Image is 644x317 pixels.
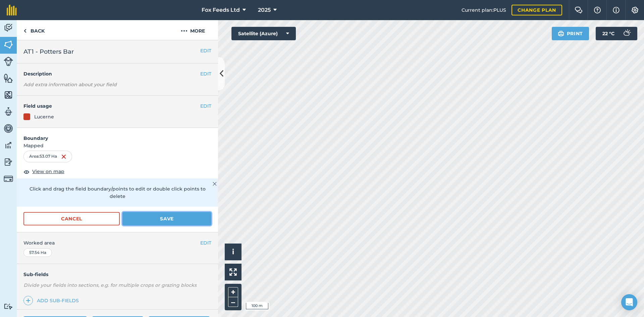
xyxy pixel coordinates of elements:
[34,113,54,120] div: Lucerne
[4,140,13,150] img: svg+xml;base64,PD94bWwgdmVyc2lvbj0iMS4wIiBlbmNvZGluZz0idXRmLTgiPz4KPCEtLSBHZW5lcmF0b3I6IEFkb2JlIE...
[229,268,237,276] img: Four arrows, one pointing top left, one top right, one bottom right and the last bottom left
[181,27,187,35] img: svg+xml;base64,PHN2ZyB4bWxucz0iaHR0cDovL3d3dy53My5vcmcvMjAwMC9zdmciIHdpZHRoPSIyMCIgaGVpZ2h0PSIyNC...
[23,168,30,176] img: svg+xml;base64,PHN2ZyB4bWxucz0iaHR0cDovL3d3dy53My5vcmcvMjAwMC9zdmciIHdpZHRoPSIxOCIgaGVpZ2h0PSIyNC...
[23,185,211,200] p: Click and drag the field boundary/points to edit or double click points to delete
[593,7,601,13] img: A question mark icon
[23,168,64,176] button: View on map
[552,27,589,40] button: Print
[596,27,637,40] button: 22 °C
[23,47,74,56] span: AT1 - Potters Bar
[602,27,614,40] span: 22 ° C
[620,27,633,40] img: svg+xml;base64,PD94bWwgdmVyc2lvbj0iMS4wIiBlbmNvZGluZz0idXRmLTgiPz4KPCEtLSBHZW5lcmF0b3I6IEFkb2JlIE...
[23,70,211,77] h4: Description
[23,296,82,305] a: Add sub-fields
[23,151,72,162] div: Area : 53.07 Ha
[258,6,271,14] span: 2025
[122,212,211,225] button: Save
[631,7,639,13] img: A cog icon
[232,248,234,256] span: i
[558,30,564,38] img: svg+xml;base64,PHN2ZyB4bWxucz0iaHR0cDovL3d3dy53My5vcmcvMjAwMC9zdmciIHdpZHRoPSIxOSIgaGVpZ2h0PSIyNC...
[7,5,17,15] img: fieldmargin Logo
[231,27,296,40] button: Satellite (Azure)
[17,128,218,142] h4: Boundary
[23,212,120,225] button: Cancel
[23,102,200,110] h4: Field usage
[575,7,583,13] img: Two speech bubbles overlapping with the left bubble in the forefront
[202,6,240,14] span: Fox Feeds Ltd
[17,142,218,149] span: Mapped
[17,20,51,40] a: Back
[23,27,26,35] img: svg+xml;base64,PHN2ZyB4bWxucz0iaHR0cDovL3d3dy53My5vcmcvMjAwMC9zdmciIHdpZHRoPSI5IiBoZWlnaHQ9IjI0Ii...
[200,239,211,247] button: EDIT
[200,47,211,54] button: EDIT
[61,153,66,161] img: svg+xml;base64,PHN2ZyB4bWxucz0iaHR0cDovL3d3dy53My5vcmcvMjAwMC9zdmciIHdpZHRoPSIxNiIgaGVpZ2h0PSIyNC...
[23,239,211,247] span: Worked area
[23,82,117,88] em: Add extra information about your field
[613,6,620,14] img: svg+xml;base64,PHN2ZyB4bWxucz0iaHR0cDovL3d3dy53My5vcmcvMjAwMC9zdmciIHdpZHRoPSIxNyIgaGVpZ2h0PSIxNy...
[462,6,506,14] span: Current plan : PLUS
[4,157,13,167] img: svg+xml;base64,PD94bWwgdmVyc2lvbj0iMS4wIiBlbmNvZGluZz0idXRmLTgiPz4KPCEtLSBHZW5lcmF0b3I6IEFkb2JlIE...
[17,271,218,278] h4: Sub-fields
[168,20,218,40] button: More
[621,294,637,310] div: Open Intercom Messenger
[225,244,241,260] button: i
[512,5,562,15] a: Change plan
[4,23,13,33] img: svg+xml;base64,PD94bWwgdmVyc2lvbj0iMS4wIiBlbmNvZGluZz0idXRmLTgiPz4KPCEtLSBHZW5lcmF0b3I6IEFkb2JlIE...
[200,70,211,77] button: EDIT
[23,248,52,257] div: 57.54 Ha
[32,168,64,175] span: View on map
[4,73,13,83] img: svg+xml;base64,PHN2ZyB4bWxucz0iaHR0cDovL3d3dy53My5vcmcvMjAwMC9zdmciIHdpZHRoPSI1NiIgaGVpZ2h0PSI2MC...
[228,287,238,297] button: +
[213,180,217,188] img: svg+xml;base64,PHN2ZyB4bWxucz0iaHR0cDovL3d3dy53My5vcmcvMjAwMC9zdmciIHdpZHRoPSIyMiIgaGVpZ2h0PSIzMC...
[4,40,13,50] img: svg+xml;base64,PHN2ZyB4bWxucz0iaHR0cDovL3d3dy53My5vcmcvMjAwMC9zdmciIHdpZHRoPSI1NiIgaGVpZ2h0PSI2MC...
[228,297,238,307] button: –
[4,123,13,134] img: svg+xml;base64,PD94bWwgdmVyc2lvbj0iMS4wIiBlbmNvZGluZz0idXRmLTgiPz4KPCEtLSBHZW5lcmF0b3I6IEFkb2JlIE...
[4,107,13,117] img: svg+xml;base64,PD94bWwgdmVyc2lvbj0iMS4wIiBlbmNvZGluZz0idXRmLTgiPz4KPCEtLSBHZW5lcmF0b3I6IEFkb2JlIE...
[26,297,31,305] img: svg+xml;base64,PHN2ZyB4bWxucz0iaHR0cDovL3d3dy53My5vcmcvMjAwMC9zdmciIHdpZHRoPSIxNCIgaGVpZ2h0PSIyNC...
[4,174,13,183] img: svg+xml;base64,PD94bWwgdmVyc2lvbj0iMS4wIiBlbmNvZGluZz0idXRmLTgiPz4KPCEtLSBHZW5lcmF0b3I6IEFkb2JlIE...
[200,102,211,110] button: EDIT
[23,282,197,288] em: Divide your fields into sections, e.g. for multiple crops or grazing blocks
[4,303,13,310] img: svg+xml;base64,PD94bWwgdmVyc2lvbj0iMS4wIiBlbmNvZGluZz0idXRmLTgiPz4KPCEtLSBHZW5lcmF0b3I6IEFkb2JlIE...
[4,57,13,66] img: svg+xml;base64,PD94bWwgdmVyc2lvbj0iMS4wIiBlbmNvZGluZz0idXRmLTgiPz4KPCEtLSBHZW5lcmF0b3I6IEFkb2JlIE...
[4,90,13,100] img: svg+xml;base64,PHN2ZyB4bWxucz0iaHR0cDovL3d3dy53My5vcmcvMjAwMC9zdmciIHdpZHRoPSI1NiIgaGVpZ2h0PSI2MC...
